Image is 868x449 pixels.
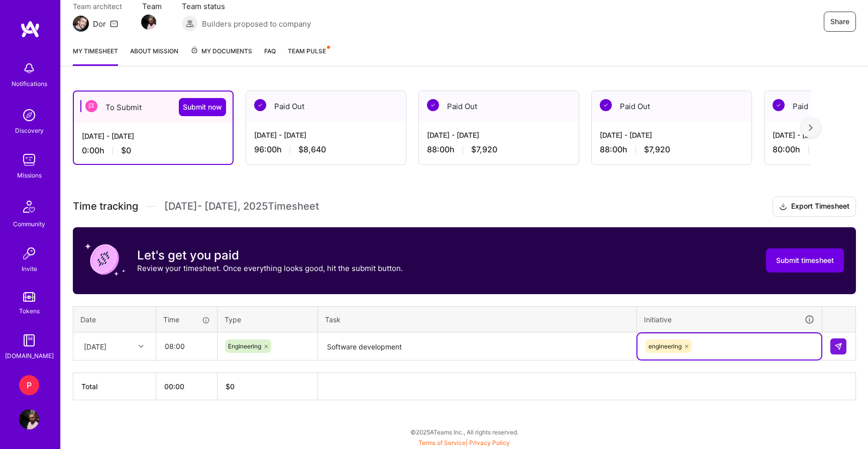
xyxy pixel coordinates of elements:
[137,263,403,274] p: Review your timesheet. Once everything looks good, hit the submit button.
[809,124,813,131] img: right
[254,144,398,155] div: 96:00 h
[19,330,39,350] img: guide book
[17,375,42,395] a: P
[73,1,122,12] span: Team architect
[190,46,252,66] a: My Documents
[73,46,118,66] a: My timesheet
[5,350,54,361] div: [DOMAIN_NAME]
[93,19,106,29] div: Dor
[254,130,398,140] div: [DATE] - [DATE]
[600,130,743,140] div: [DATE] - [DATE]
[469,439,510,446] a: Privacy Policy
[834,342,842,350] img: Submit
[183,102,222,112] span: Submit now
[19,150,39,170] img: teamwork
[142,1,162,12] span: Team
[12,78,47,89] div: Notifications
[648,342,682,350] span: engineering
[776,255,834,265] span: Submit timesheet
[427,130,571,140] div: [DATE] - [DATE]
[592,91,751,122] div: Paid Out
[82,145,225,156] div: 0:00 h
[471,144,497,155] span: $7,920
[202,19,311,29] span: Builders proposed to company
[156,373,218,400] th: 00:00
[85,100,97,112] img: To Submit
[137,248,403,263] h3: Let's get you paid
[22,263,37,274] div: Invite
[20,20,40,38] img: logo
[139,344,144,349] i: icon Chevron
[288,46,329,66] a: Team Pulse
[60,419,868,444] div: © 2025 ATeams Inc., All rights reserved.
[298,144,326,155] span: $8,640
[15,125,44,136] div: Discovery
[264,46,276,66] a: FAQ
[13,219,45,229] div: Community
[824,12,856,32] button: Share
[182,16,198,32] img: Builders proposed to company
[318,306,637,332] th: Task
[85,239,125,280] img: coin
[74,92,233,123] div: To Submit
[163,314,210,325] div: Time
[254,99,266,111] img: Paid Out
[17,170,42,181] div: Missions
[110,20,118,28] i: icon Mail
[419,91,579,122] div: Paid Out
[17,195,41,219] img: Community
[19,58,39,78] img: bell
[319,333,635,360] textarea: Software development
[779,202,787,212] i: icon Download
[773,99,785,111] img: Paid Out
[830,17,849,27] span: Share
[600,99,612,111] img: Paid Out
[773,197,856,217] button: Export Timesheet
[73,306,156,332] th: Date
[73,373,156,400] th: Total
[84,341,106,351] div: [DATE]
[228,342,261,350] span: Engineering
[19,105,39,125] img: discovery
[427,99,439,111] img: Paid Out
[19,306,40,316] div: Tokens
[17,409,42,429] a: User Avatar
[73,200,138,213] span: Time tracking
[226,382,235,391] span: $ 0
[218,306,318,332] th: Type
[19,243,39,263] img: Invite
[121,145,131,156] span: $0
[644,144,670,155] span: $7,920
[418,439,466,446] a: Terms of Service
[182,1,311,12] span: Team status
[190,46,252,57] span: My Documents
[766,248,844,273] button: Submit timesheet
[644,314,815,325] div: Initiative
[418,439,510,446] span: |
[179,98,226,116] button: Submit now
[427,144,571,155] div: 88:00 h
[19,409,39,429] img: User Avatar
[141,15,156,30] img: Team Member Avatar
[73,16,89,32] img: Team Architect
[600,144,743,155] div: 88:00 h
[288,47,326,55] span: Team Pulse
[157,333,216,360] input: HH:MM
[164,200,319,213] span: [DATE] - [DATE] , 2025 Timesheet
[130,46,178,66] a: About Mission
[23,292,35,302] img: tokens
[19,375,39,395] div: P
[142,14,155,31] a: Team Member Avatar
[246,91,406,122] div: Paid Out
[82,131,225,141] div: [DATE] - [DATE]
[830,338,847,354] div: null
